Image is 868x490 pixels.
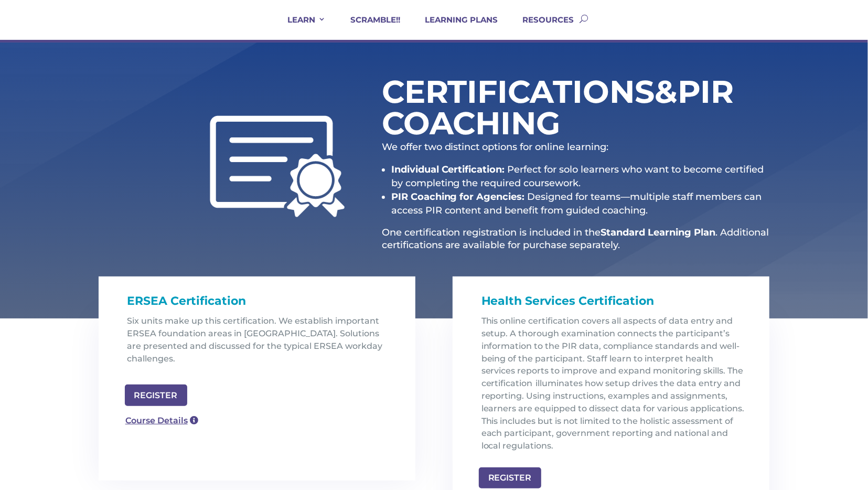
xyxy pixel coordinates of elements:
a: LEARN [274,15,326,40]
a: SCRAMBLE!! [337,15,400,40]
iframe: Chat Widget [696,377,868,490]
h1: Certifications PIR Coaching [382,76,660,144]
strong: Standard Learning Plan [601,227,716,238]
strong: PIR Coaching for Agencies: [391,191,525,203]
strong: Individual Certification: [391,164,505,175]
span: This online certification covers all aspects of data entry and setup. A thorough examination conn... [481,316,745,451]
span: Health Services Certification [481,294,655,308]
a: REGISTER [479,467,541,489]
a: LEARNING PLANS [412,15,498,40]
span: . Additional certifications are available for purchase separately. [382,227,769,250]
span: One certification registration is included in the [382,227,601,238]
span: We offer two distinct options for online learning: [382,141,609,153]
p: Six units make up this certification. We establish important ERSEA foundation areas in [GEOGRAPHI... [127,315,395,373]
a: Course Details [120,411,205,431]
li: Designed for teams—multiple staff members can access PIR content and benefit from guided coaching. [391,190,770,217]
li: Perfect for solo learners who want to become certified by completing the required coursework. [391,163,770,190]
a: REGISTER [125,385,187,406]
span: ERSEA Certification [127,294,247,308]
a: RESOURCES [509,15,574,40]
span: & [655,72,678,111]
